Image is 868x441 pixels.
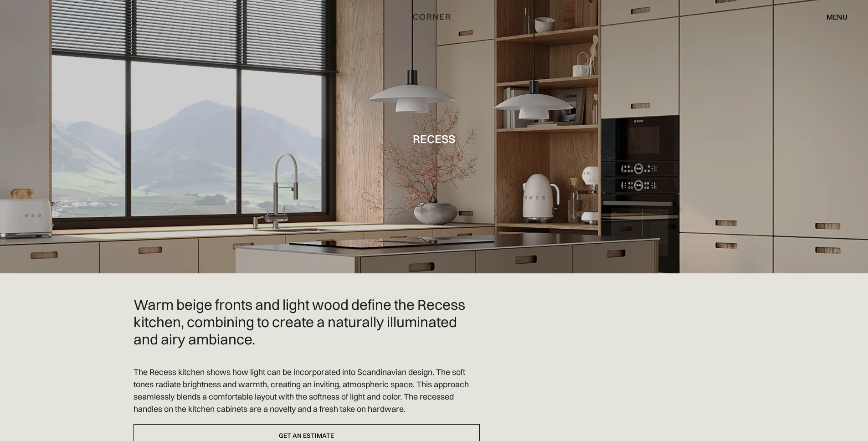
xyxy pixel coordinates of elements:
[134,366,480,415] p: The Recess kitchen shows how light can be incorporated into Scandinavian design. The soft tones r...
[817,9,847,25] div: menu
[134,296,480,348] h2: Warm beige fronts and light wood define the Recess kitchen, combining to create a naturally illum...
[827,13,847,21] div: menu
[401,11,467,23] a: home
[413,133,455,145] h1: Recess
